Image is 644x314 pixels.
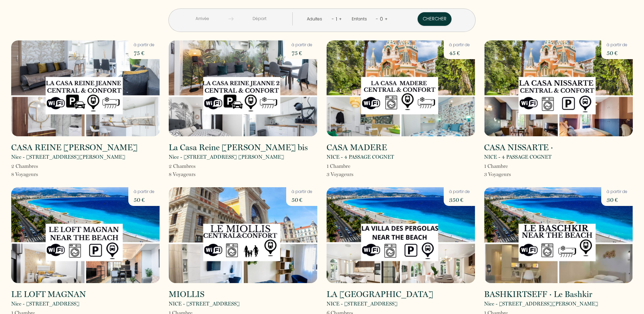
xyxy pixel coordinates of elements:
p: 8 Voyageur [11,170,38,178]
a: + [385,16,388,22]
a: - [376,16,378,22]
h2: CASA MADERE [327,143,387,152]
h2: CASA NISSARTE · [484,143,553,152]
p: à partir de [449,189,470,195]
p: 3 Voyageur [484,170,511,178]
p: Nice - [STREET_ADDRESS][PERSON_NAME] [484,300,598,308]
p: à partir de [607,42,627,48]
img: guests [228,16,234,21]
h2: CASA REINE [PERSON_NAME] [11,143,137,152]
img: rental-image [484,187,633,283]
p: à partir de [292,42,312,48]
span: s [509,171,511,177]
img: rental-image [169,187,317,283]
a: + [339,16,342,22]
p: NICE - 4 PASSAGE COGNET [484,153,552,161]
p: à partir de [607,189,627,195]
span: s [351,171,353,177]
h2: LA [GEOGRAPHIC_DATA] [327,290,433,298]
p: 75 € [134,48,154,58]
img: rental-image [169,40,317,136]
img: rental-image [327,40,475,136]
input: Départ [234,12,286,25]
p: 50 € [292,195,312,205]
h2: La Casa Reine [PERSON_NAME] bis [169,143,308,152]
p: 45 € [449,48,470,58]
img: rental-image [484,40,633,136]
p: 50 € [607,48,627,58]
h2: MIOLLIS [169,290,204,298]
p: 30 € [607,195,627,205]
p: Nice - [STREET_ADDRESS] [11,300,79,308]
p: 1 Chambre [484,162,511,170]
p: NICE - [STREET_ADDRESS] [169,300,240,308]
p: à partir de [134,42,154,48]
h2: BASHKIRTSEFF · Le Bashkir [484,290,592,298]
p: à partir de [292,189,312,195]
div: 1 [334,14,339,24]
p: 8 Voyageur [169,170,196,178]
p: à partir de [134,189,154,195]
span: s [194,163,196,169]
button: Chercher [418,12,452,26]
p: NICE - [STREET_ADDRESS] [327,300,398,308]
div: Adultes [307,16,325,22]
a: - [332,16,334,22]
div: 0 [378,14,385,24]
p: 50 € [134,195,154,205]
p: NICE - 4 PASSAGE COGNET [327,153,394,161]
input: Arrivée [177,12,228,25]
span: s [36,163,38,169]
p: Nice - [STREET_ADDRESS][PERSON_NAME] [11,153,125,161]
div: Enfants [352,16,369,22]
p: Nice - [STREET_ADDRESS] [PERSON_NAME] [169,153,284,161]
p: 2 Chambre [169,162,196,170]
p: 1 Chambre [327,162,353,170]
img: rental-image [11,40,160,136]
p: 3 Voyageur [327,170,353,178]
img: rental-image [11,187,160,283]
p: à partir de [449,42,470,48]
span: s [36,171,38,177]
span: s [194,171,196,177]
p: 350 € [449,195,470,205]
h2: LE LOFT MAGNAN [11,290,86,298]
p: 75 € [292,48,312,58]
p: 2 Chambre [11,162,38,170]
img: rental-image [327,187,475,283]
